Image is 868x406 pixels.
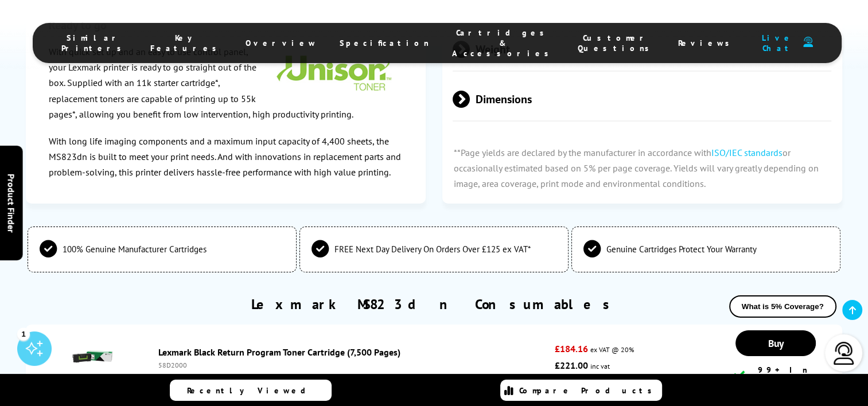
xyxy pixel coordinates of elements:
p: **Page yields are declared by the manufacturer in accordance with or occasionally estimated based... [442,134,842,204]
a: Lexmark MS823dn Consumables [251,295,617,313]
span: Dimensions [453,77,831,120]
div: 1 [17,327,30,340]
strong: £184.16 [555,343,588,354]
span: Product Finder [6,174,17,233]
a: Lexmark Black Return Program Toner Cartridge (7,500 Pages) [158,346,400,358]
span: Cartridges & Accessories [452,28,555,58]
button: What is 5% Coverage? [729,295,836,318]
a: Compare Products [500,380,662,401]
a: ISO/IEC standards [711,147,783,158]
span: Live Chat [758,33,797,53]
span: Overview [246,38,317,48]
span: FREE Next Day Delivery On Orders Over £125 ex VAT* [334,244,531,255]
span: ex VAT @ 20% [590,345,634,354]
span: 100% Genuine Manufacturer Cartridges [63,244,207,255]
div: 99+ In Stock [734,365,818,385]
span: Buy [768,337,784,350]
img: user-headset-light.svg [832,342,855,365]
span: Compare Products [519,385,658,396]
span: Genuine Cartridges Protect Your Warranty [606,244,757,255]
span: Key Features [150,33,223,53]
a: Recently Viewed [170,380,332,401]
div: 58D2000 [158,361,549,369]
strong: £221.00 [555,360,588,371]
span: Customer Questions [578,33,655,53]
img: Lexmark-UnisonToner-Logo-200.jpg [265,44,403,102]
p: With long life imaging components and a maximum input capacity of 4,400 sheets, the MS823dn is bu... [49,134,403,181]
span: inc vat [590,362,610,370]
span: Similar Printers [61,33,127,53]
span: Reviews [678,38,735,48]
p: With quick set up and an easy to use control panel, your Lexmark printer is ready to go straight ... [49,44,403,122]
img: user-headset-duotone.svg [803,37,813,48]
span: Recently Viewed [187,385,317,396]
img: Lexmark Black Return Program Toner Cartridge (7,500 Pages) [72,337,112,377]
span: Specification [340,38,429,48]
